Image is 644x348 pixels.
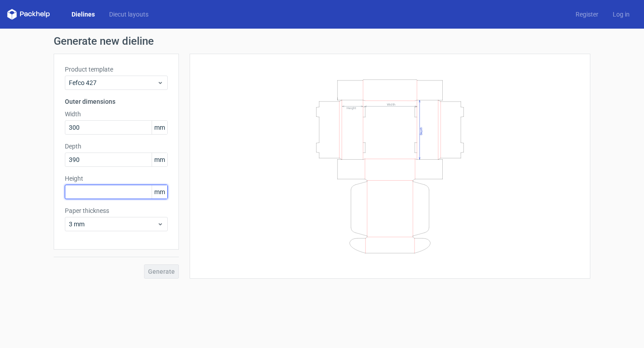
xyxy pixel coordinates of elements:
text: Height [347,106,356,110]
a: Register [568,10,606,19]
label: Width [65,110,168,119]
h3: Outer dimensions [65,97,168,106]
span: mm [152,121,167,134]
span: mm [152,153,167,166]
span: 3 mm [69,220,157,229]
h1: Generate new dieline [54,36,590,47]
span: mm [152,185,167,199]
label: Height [65,174,168,183]
label: Product template [65,65,168,74]
a: Dielines [64,10,102,19]
label: Paper thickness [65,206,168,215]
text: Width [387,102,395,106]
a: Log in [606,10,637,19]
text: Depth [419,127,423,135]
label: Depth [65,142,168,151]
span: Fefco 427 [69,78,157,87]
a: Diecut layouts [102,10,156,19]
